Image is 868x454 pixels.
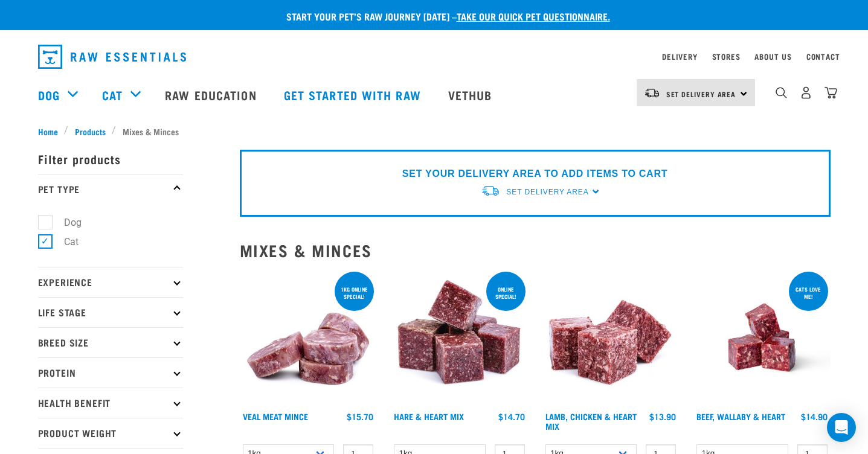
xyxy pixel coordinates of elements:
[506,188,588,196] span: Set Delivery Area
[240,269,377,406] img: 1160 Veal Meat Mince Medallions 01
[666,92,736,96] span: Set Delivery Area
[806,54,840,59] a: Contact
[827,413,856,442] div: Open Intercom Messenger
[153,71,271,119] a: Raw Education
[38,357,183,388] p: Protein
[693,269,831,406] img: Raw Essentials 2024 July2572 Beef Wallaby Heart
[38,45,186,69] img: Raw Essentials Logo
[272,71,436,119] a: Get started with Raw
[801,412,828,421] div: $14.90
[68,125,112,138] a: Products
[335,280,374,305] div: 1kg online special!
[240,241,831,260] h2: Mixes & Minces
[825,86,837,99] img: home-icon@2x.png
[649,412,676,421] div: $13.90
[38,418,183,448] p: Product Weight
[481,185,500,197] img: van-moving.png
[38,267,183,297] p: Experience
[45,215,86,230] label: Dog
[75,125,106,138] span: Products
[394,414,464,418] a: Hare & Heart Mix
[545,414,637,428] a: Lamb, Chicken & Heart Mix
[45,234,83,249] label: Cat
[38,125,831,138] nav: breadcrumbs
[38,297,183,327] p: Life Stage
[789,280,828,305] div: Cats love me!
[38,125,65,138] a: Home
[486,280,526,305] div: ONLINE SPECIAL!
[712,54,741,59] a: Stores
[38,125,58,138] span: Home
[402,167,667,181] p: SET YOUR DELIVERY AREA TO ADD ITEMS TO CART
[542,269,680,406] img: 1124 Lamb Chicken Heart Mix 01
[436,71,507,119] a: Vethub
[754,54,791,59] a: About Us
[662,54,697,59] a: Delivery
[696,414,785,418] a: Beef, Wallaby & Heart
[38,388,183,418] p: Health Benefit
[38,144,183,174] p: Filter products
[644,88,660,98] img: van-moving.png
[38,327,183,357] p: Breed Size
[776,87,787,98] img: home-icon-1@2x.png
[28,40,840,74] nav: dropdown navigation
[102,86,123,104] a: Cat
[391,269,528,406] img: Pile Of Cubed Hare Heart For Pets
[38,174,183,204] p: Pet Type
[457,13,610,19] a: take our quick pet questionnaire.
[498,412,525,421] div: $14.70
[800,86,812,99] img: user.png
[243,414,308,418] a: Veal Meat Mince
[38,86,60,104] a: Dog
[347,412,373,421] div: $15.70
